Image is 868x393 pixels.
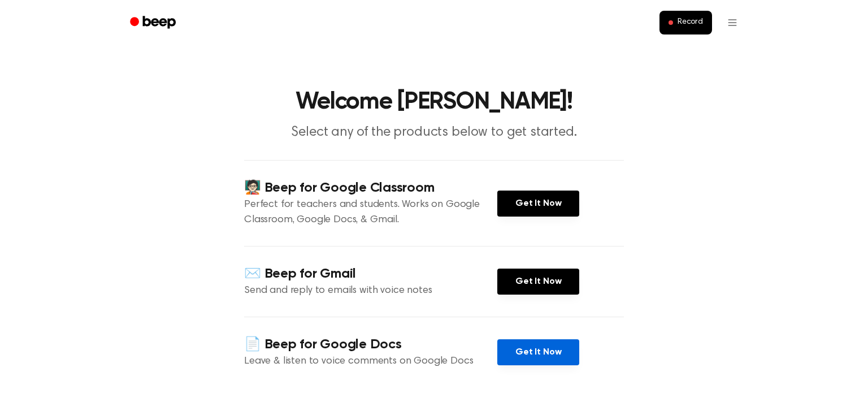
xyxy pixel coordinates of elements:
p: Select any of the products below to get started. [217,123,651,142]
p: Perfect for teachers and students. Works on Google Classroom, Google Docs, & Gmail. [244,197,497,228]
a: Get It Now [497,191,579,217]
h1: Welcome [PERSON_NAME]! [145,90,723,114]
h4: ✉️ Beep for Gmail [244,265,497,283]
a: Beep [122,12,186,34]
p: Leave & listen to voice comments on Google Docs [244,354,497,369]
p: Send and reply to emails with voice notes [244,283,497,299]
a: Get It Now [497,269,579,295]
a: Get It Now [497,339,579,365]
button: Open menu [719,9,746,36]
button: Record [659,11,712,34]
span: Record [678,18,703,28]
h4: 🧑🏻‍🏫 Beep for Google Classroom [244,179,497,197]
h4: 📄 Beep for Google Docs [244,335,497,354]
